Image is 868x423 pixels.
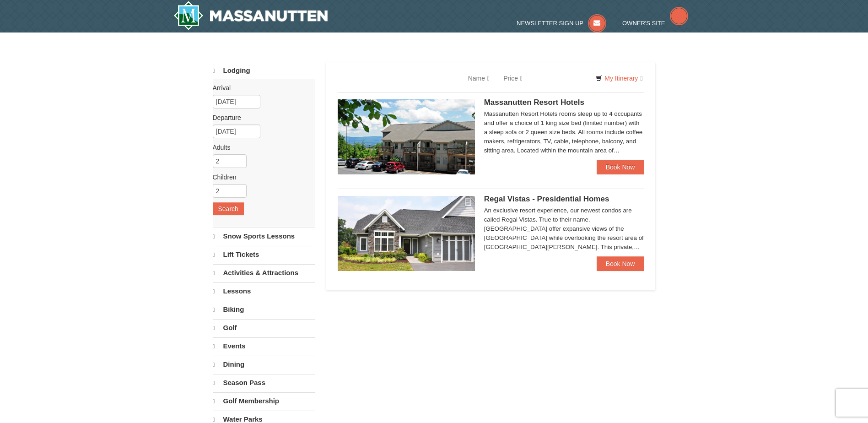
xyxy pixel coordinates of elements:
label: Adults [213,143,308,152]
div: An exclusive resort experience, our newest condos are called Regal Vistas. True to their name, [G... [484,206,644,252]
img: 19219026-1-e3b4ac8e.jpg [338,99,475,174]
span: Massanutten Resort Hotels [484,98,584,107]
a: Massanutten Resort [173,1,328,30]
a: Lessons [213,282,315,300]
a: Newsletter Sign Up [517,20,606,27]
a: Name [461,69,496,87]
a: Biking [213,301,315,318]
a: Season Pass [213,374,315,391]
label: Departure [213,113,308,122]
a: Snow Sports Lessons [213,228,315,245]
a: Price [496,69,529,87]
label: Children [213,173,308,182]
a: Lodging [213,62,315,79]
a: Golf Membership [213,392,315,410]
img: 19218991-1-902409a9.jpg [338,196,475,271]
span: Owner's Site [622,20,665,27]
div: Massanutten Resort Hotels rooms sleep up to 4 occupants and offer a choice of 1 king size bed (li... [484,109,644,155]
img: Massanutten Resort Logo [173,1,328,30]
span: Regal Vistas - Presidential Homes [484,195,609,203]
a: Lift Tickets [213,246,315,263]
a: Dining [213,356,315,373]
a: Activities & Attractions [213,264,315,282]
a: Book Now [597,160,644,174]
a: Owner's Site [622,20,688,27]
a: My Itinerary [590,71,648,85]
a: Golf [213,319,315,336]
label: Arrival [213,83,308,92]
a: Book Now [597,256,644,271]
span: Newsletter Sign Up [517,20,583,27]
button: Search [213,202,244,215]
a: Events [213,337,315,355]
